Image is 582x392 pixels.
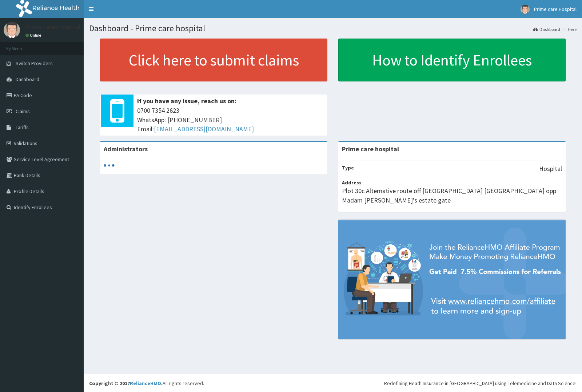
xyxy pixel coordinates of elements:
[16,60,53,67] span: Switch Providers
[100,39,327,81] a: Click here to submit claims
[25,24,81,30] p: Prime care Hospital
[89,380,163,387] strong: Copyright © 2017 .
[342,145,399,153] strong: Prime care hospital
[137,106,324,134] span: 0700 7354 2623 WhatsApp: [PHONE_NUMBER] Email:
[89,24,577,33] h1: Dashboard - Prime care hospital
[539,164,562,173] p: Hospital
[130,380,161,387] a: RelianceHMO
[104,145,148,153] b: Administrators
[534,6,577,12] span: Prime care Hospital
[25,33,43,38] a: Online
[342,164,354,171] b: Type
[16,108,30,115] span: Claims
[104,160,115,171] svg: audio-loading
[137,97,236,105] b: If you have any issue, reach us on:
[16,76,39,83] span: Dashboard
[338,39,566,81] a: How to Identify Enrollees
[521,5,530,14] img: User Image
[384,380,577,387] div: Redefining Heath Insurance in [GEOGRAPHIC_DATA] using Telemedicine and Data Science!
[4,22,20,38] img: User Image
[338,220,566,339] img: provider-team-banner.png
[561,26,577,32] li: Here
[342,186,562,205] p: Plot 30c Alternative route off [GEOGRAPHIC_DATA] [GEOGRAPHIC_DATA] opp Madam [PERSON_NAME]'s esta...
[533,26,560,32] a: Dashboard
[154,125,254,133] a: [EMAIL_ADDRESS][DOMAIN_NAME]
[16,124,29,131] span: Tariffs
[342,179,362,186] b: Address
